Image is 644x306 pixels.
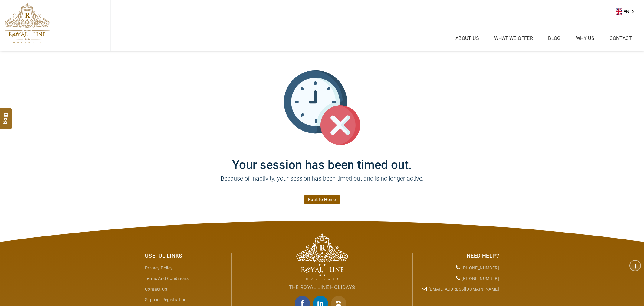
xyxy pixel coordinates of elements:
a: Supplier Registration [145,297,186,302]
div: Need Help? [417,252,499,260]
li: [PHONE_NUMBER] [417,273,499,284]
div: Useful Links [145,252,227,260]
span: The Royal Line Holidays [289,284,355,290]
img: The Royal Line Holidays [296,233,348,280]
a: Contact [608,34,633,43]
li: [PHONE_NUMBER] [417,263,499,273]
a: [EMAIL_ADDRESS][DOMAIN_NAME] [429,287,499,291]
img: The Royal Line Holidays [5,3,50,44]
a: Back to Home [304,195,340,204]
a: What we Offer [493,34,534,43]
a: Contact Us [145,287,167,291]
a: Terms and Conditions [145,276,189,281]
h1: Your session has been timed out. [140,146,504,172]
img: session_time_out.svg [284,70,360,146]
a: EN [616,7,639,16]
a: Privacy Policy [145,265,173,270]
a: About Us [454,34,481,43]
a: Why Us [574,34,596,43]
span: Blog [2,112,10,118]
p: Because of inactivity, your session has been timed out and is no longer active. [140,174,504,192]
a: Blog [547,34,562,43]
div: Language [616,7,639,16]
aside: Language selected: English [616,7,639,16]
